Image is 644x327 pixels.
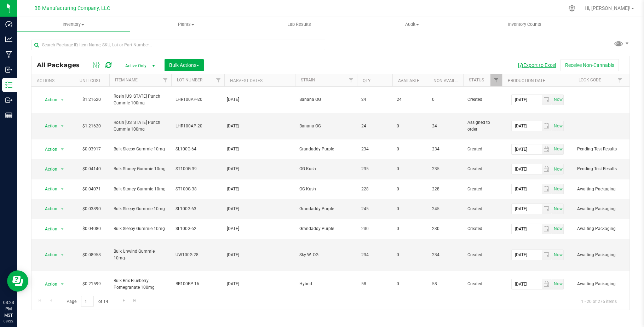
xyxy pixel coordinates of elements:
[115,78,138,82] a: Item Name
[552,204,563,214] span: select
[579,78,601,82] a: Lock Code
[397,123,424,130] span: 0
[397,96,424,103] span: 24
[432,123,459,130] span: 24
[130,296,140,305] a: Go to the last page
[74,271,109,298] td: $0.21599
[467,281,498,287] span: Created
[177,78,202,82] a: Lot Number
[5,36,12,43] inline-svg: Analytics
[5,51,12,58] inline-svg: Manufacturing
[130,17,243,32] a: Plants
[224,74,295,87] th: Harvest Dates
[467,96,498,103] span: Created
[58,121,67,131] span: select
[552,164,564,174] span: Set Current date
[577,252,622,258] span: Awaiting Packaging
[58,164,67,174] span: select
[552,164,563,174] span: select
[31,40,325,50] input: Search Package ID, Item Name, SKU, Lot or Part Number...
[552,144,563,154] span: select
[299,146,353,153] span: Grandaddy Purple
[552,184,563,194] span: select
[467,186,498,193] span: Created
[577,166,622,172] span: Pending Test Results
[58,204,67,214] span: select
[58,184,67,194] span: select
[433,78,465,83] a: Non-Available
[552,224,563,234] span: select
[432,252,459,258] span: 234
[552,121,564,131] span: Set Current date
[432,281,459,287] span: 58
[227,252,293,258] div: [DATE]
[542,121,552,131] span: select
[165,59,204,71] button: Bulk Actions
[432,96,459,103] span: 0
[552,250,564,260] span: Set Current date
[614,74,626,86] a: Filter
[361,146,388,153] span: 234
[560,59,619,71] button: Receive Non-Cannabis
[61,296,114,307] span: Page of 14
[299,186,353,193] span: OG Kush
[39,224,58,234] span: Action
[176,225,220,232] span: SL100G-62
[552,184,564,194] span: Set Current date
[176,252,220,258] span: UW100G-28
[577,186,622,193] span: Awaiting Packaging
[213,74,224,86] a: Filter
[176,166,220,172] span: ST100G-39
[227,225,293,232] div: [DATE]
[542,224,552,234] span: select
[397,252,424,258] span: 0
[499,21,551,28] span: Inventory Counts
[361,225,388,232] span: 230
[130,21,242,28] span: Plants
[3,299,14,319] p: 03:23 PM MST
[467,146,498,153] span: Created
[299,96,353,103] span: Banana OG
[80,78,101,83] a: Unit Cost
[467,206,498,212] span: Created
[361,96,388,103] span: 24
[397,225,424,232] span: 0
[542,250,552,260] span: select
[114,166,167,172] span: Bulk Stoney Gummie 10mg
[397,166,424,172] span: 0
[37,61,87,69] span: All Packages
[552,94,564,105] span: Set Current date
[568,5,576,12] div: Manage settings
[114,93,167,107] span: Rosin [US_STATE] Punch Gummie 100mg
[227,166,293,172] div: [DATE]
[361,281,388,287] span: 58
[74,113,109,140] td: $1.21620
[227,146,293,153] div: [DATE]
[552,279,564,289] span: Set Current date
[432,206,459,212] span: 245
[39,184,58,194] span: Action
[74,219,109,239] td: $0.04080
[467,119,498,133] span: Assigned to order
[39,204,58,214] span: Action
[552,224,564,234] span: Set Current date
[119,296,129,305] a: Go to the next page
[176,281,220,287] span: BR100BP-16
[363,78,370,83] a: Qty
[552,250,563,260] span: select
[74,179,109,199] td: $0.04071
[361,252,388,258] span: 234
[299,252,353,258] span: Sky W. OG
[160,74,171,86] a: Filter
[299,206,353,212] span: Grandaddy Purple
[39,164,58,174] span: Action
[7,270,28,292] iframe: Resource center
[552,204,564,214] span: Set Current date
[490,74,502,86] a: Filter
[299,225,353,232] span: Grandaddy Purple
[577,225,622,232] span: Awaiting Packaging
[5,21,12,28] inline-svg: Dashboard
[542,144,552,154] span: select
[552,95,563,105] span: select
[345,74,357,86] a: Filter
